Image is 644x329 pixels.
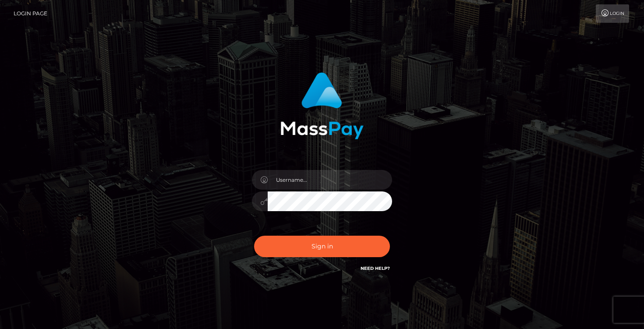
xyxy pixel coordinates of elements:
[254,236,390,257] button: Sign in
[596,4,629,23] a: Login
[14,4,47,23] a: Login Page
[361,265,390,271] a: Need Help?
[280,72,364,139] img: MassPay Login
[268,170,392,190] input: Username...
